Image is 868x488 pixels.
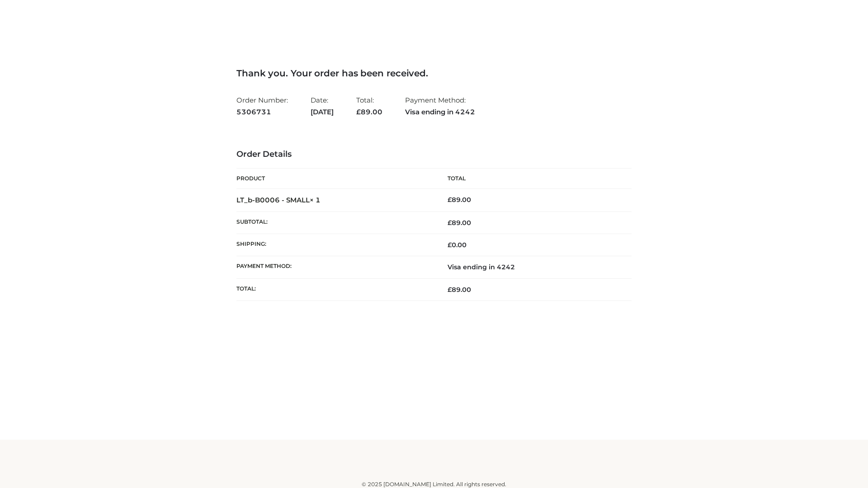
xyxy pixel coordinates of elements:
span: £ [448,196,452,204]
span: 89.00 [448,219,471,227]
strong: × 1 [310,196,321,204]
th: Payment method: [236,256,434,278]
th: Total: [236,278,434,300]
bdi: 89.00 [448,196,471,204]
td: Visa ending in 4242 [434,256,632,278]
strong: LT_b-B0006 - SMALL [236,196,321,204]
th: Total [434,169,632,189]
th: Subtotal: [236,211,434,234]
th: Product [236,169,434,189]
li: Payment Method: [405,92,475,120]
strong: Visa ending in 4242 [405,106,475,118]
li: Order Number: [236,92,288,120]
span: £ [448,219,452,227]
th: Shipping: [236,234,434,256]
bdi: 0.00 [448,241,467,249]
span: 89.00 [448,286,471,294]
strong: 5306731 [236,106,288,118]
span: £ [448,286,452,294]
span: £ [448,241,452,249]
h3: Thank you. Your order has been received. [236,68,632,79]
li: Total: [356,92,382,120]
span: £ [356,108,361,116]
span: 89.00 [356,108,382,116]
li: Date: [311,92,334,120]
strong: [DATE] [311,106,334,118]
h3: Order Details [236,150,632,160]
